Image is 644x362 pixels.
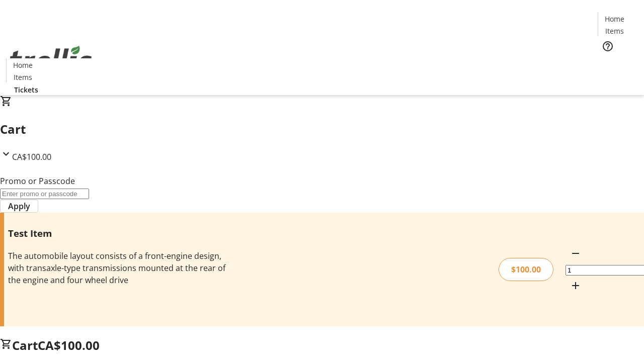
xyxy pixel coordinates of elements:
span: Items [605,26,624,36]
span: Apply [8,200,30,212]
div: The automobile layout consists of a front-engine design, with transaxle-type transmissions mounte... [8,250,228,286]
img: Orient E2E Organization cpyRnFWgv2's Logo [6,35,96,85]
h3: Test Item [8,226,228,240]
span: Home [605,14,624,24]
button: Increment by one [566,276,586,296]
button: Help [598,36,618,56]
button: Decrement by one [566,243,586,263]
span: Tickets [606,58,630,69]
a: Tickets [598,58,638,69]
div: $100.00 [499,258,553,281]
span: CA$100.00 [12,151,51,162]
span: Tickets [14,84,38,95]
a: Items [7,72,39,82]
a: Items [598,26,630,36]
span: CA$100.00 [38,337,100,353]
a: Home [7,60,39,70]
span: Home [13,60,33,70]
a: Tickets [6,84,46,95]
span: Items [14,72,32,82]
a: Home [598,14,630,24]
